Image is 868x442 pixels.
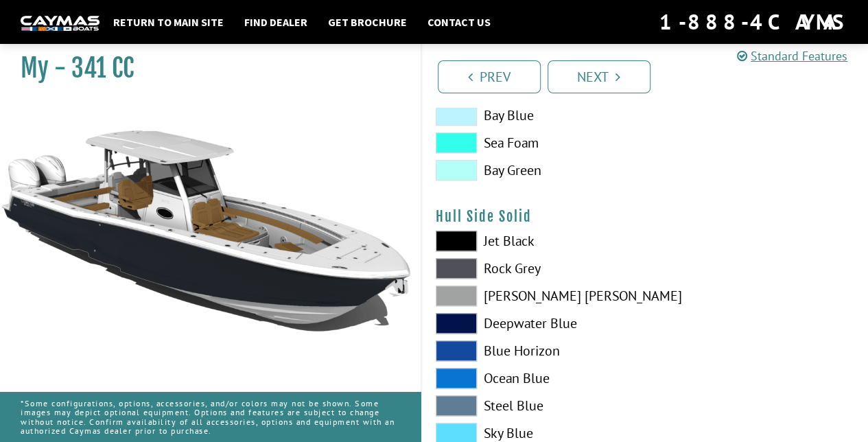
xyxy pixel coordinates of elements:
[106,13,231,31] a: Return to main site
[659,7,847,37] div: 1-888-4CAYMAS
[436,258,631,279] label: Rock Grey
[436,368,631,388] label: Ocean Blue
[436,395,631,416] label: Steel Blue
[436,340,631,361] label: Blue Horizon
[548,60,650,93] a: Next
[21,53,386,84] h1: My - 341 CC
[436,313,631,334] label: Deepwater Blue
[436,286,631,306] label: [PERSON_NAME] [PERSON_NAME]
[436,231,631,251] label: Jet Black
[436,132,631,153] label: Sea Foam
[237,13,314,31] a: Find Dealer
[321,13,414,31] a: Get Brochure
[737,48,847,64] a: Standard Features
[436,105,631,126] label: Bay Blue
[21,392,400,442] p: *Some configurations, options, accessories, and/or colors may not be shown. Some images may depic...
[438,60,541,93] a: Prev
[421,13,497,31] a: Contact Us
[436,208,855,225] h4: Hull Side Solid
[21,16,99,30] img: white-logo-c9c8dbefe5ff5ceceb0f0178aa75bf4bb51f6bca0971e226c86eb53dfe498488.png
[436,160,631,181] label: Bay Green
